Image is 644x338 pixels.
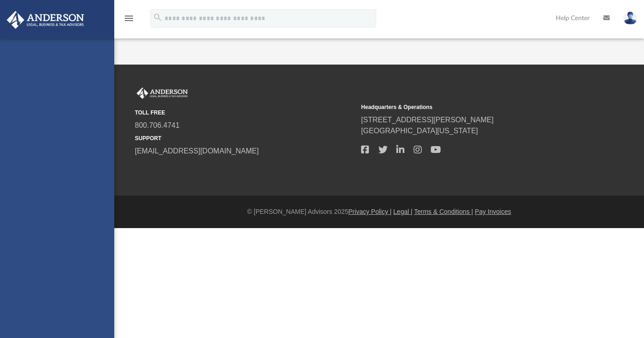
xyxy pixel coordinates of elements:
img: Anderson Advisors Platinum Portal [135,87,190,99]
img: Anderson Advisors Platinum Portal [4,11,87,29]
a: menu [123,17,134,24]
a: [EMAIL_ADDRESS][DOMAIN_NAME] [135,147,259,155]
div: © [PERSON_NAME] Advisors 2025 [114,207,644,217]
a: Privacy Policy | [348,208,392,215]
a: [GEOGRAPHIC_DATA][US_STATE] [361,127,478,135]
i: menu [123,13,134,24]
a: [STREET_ADDRESS][PERSON_NAME] [361,116,494,124]
small: TOLL FREE [135,109,355,117]
small: SUPPORT [135,134,355,142]
i: search [153,12,163,22]
a: Terms & Conditions | [414,208,473,215]
img: User Pic [623,11,637,25]
a: Pay Invoices [475,208,511,215]
small: Headquarters & Operations [361,103,581,111]
a: Legal | [394,208,413,215]
a: 800.706.4741 [135,121,180,129]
